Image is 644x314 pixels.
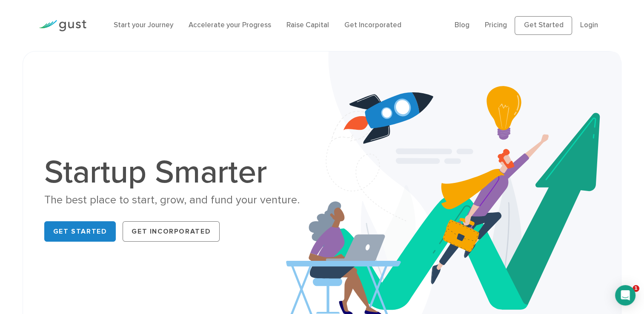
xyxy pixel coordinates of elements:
[515,16,572,35] a: Get Started
[189,21,271,29] a: Accelerate your Progress
[286,21,329,29] a: Raise Capital
[455,21,469,29] a: Blog
[44,156,316,188] h1: Startup Smarter
[615,285,635,305] div: Open Intercom Messenger
[114,21,173,29] a: Start your Journey
[633,285,639,292] span: 1
[44,193,316,208] div: The best place to start, grow, and fund your venture.
[485,21,507,29] a: Pricing
[580,21,598,29] a: Login
[344,21,401,29] a: Get Incorporated
[123,221,220,242] a: Get Incorporated
[44,221,116,242] a: Get Started
[39,20,86,31] img: Gust Logo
